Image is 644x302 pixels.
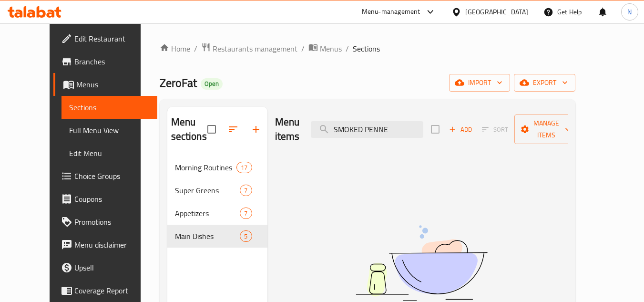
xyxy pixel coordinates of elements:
span: Menus [76,79,150,90]
button: Manage items [514,115,578,144]
div: Appetizers7 [167,202,267,225]
button: export [514,74,575,92]
span: Upsell [74,262,150,273]
li: / [346,43,349,54]
li: / [301,43,305,54]
span: Add item [445,122,476,137]
span: Sort items [476,122,514,137]
span: Add [448,124,473,135]
span: Promotions [74,216,150,228]
a: Menu disclaimer [53,233,157,256]
span: Menus [320,43,342,54]
h2: Menu items [275,115,300,144]
a: Home [160,43,190,54]
span: Edit Restaurant [74,33,150,44]
span: Edit Menu [69,147,150,159]
nav: Menu sections [167,152,267,251]
a: Full Menu View [61,119,157,142]
span: Choice Groups [74,170,150,182]
div: Morning Routines17 [167,156,267,179]
a: Coverage Report [53,279,157,302]
a: Branches [53,50,157,73]
span: Select all sections [202,119,222,139]
input: search [311,121,423,138]
span: Open [201,80,223,88]
a: Menus [53,73,157,96]
h2: Menu sections [171,115,207,144]
a: Choice Groups [53,165,157,187]
span: Coverage Report [74,285,150,296]
div: Menu-management [362,6,420,18]
span: Sort sections [222,118,245,141]
a: Menus [308,42,342,55]
span: 17 [237,163,251,172]
a: Coupons [53,187,157,210]
span: Sections [69,102,150,113]
a: Restaurants management [201,42,297,55]
span: ZeroFat [160,72,197,94]
span: import [457,77,502,89]
a: Upsell [53,256,157,279]
span: Main Dishes [175,230,240,242]
div: [GEOGRAPHIC_DATA] [465,7,528,17]
span: Sections [353,43,380,54]
span: N [627,7,632,17]
span: Appetizers [175,208,240,219]
span: export [521,77,568,89]
span: 5 [240,232,251,241]
span: Coupons [74,193,150,205]
span: 7 [240,186,251,195]
nav: breadcrumb [160,42,575,55]
div: items [240,208,252,219]
div: Open [201,78,223,90]
button: import [449,74,510,92]
span: Full Menu View [69,125,150,136]
span: Menu disclaimer [74,239,150,250]
a: Edit Menu [61,142,157,165]
span: Super Greens [175,185,240,196]
a: Edit Restaurant [53,27,157,50]
li: / [194,43,197,54]
span: 7 [240,209,251,218]
span: Restaurants management [213,43,297,54]
div: Super Greens7 [167,179,267,202]
button: Add [445,122,476,137]
div: Main Dishes5 [167,225,267,248]
a: Promotions [53,210,157,233]
span: Manage items [522,117,571,141]
span: Morning Routines [175,162,237,173]
span: Branches [74,56,150,67]
div: items [240,230,252,242]
a: Sections [61,96,157,119]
